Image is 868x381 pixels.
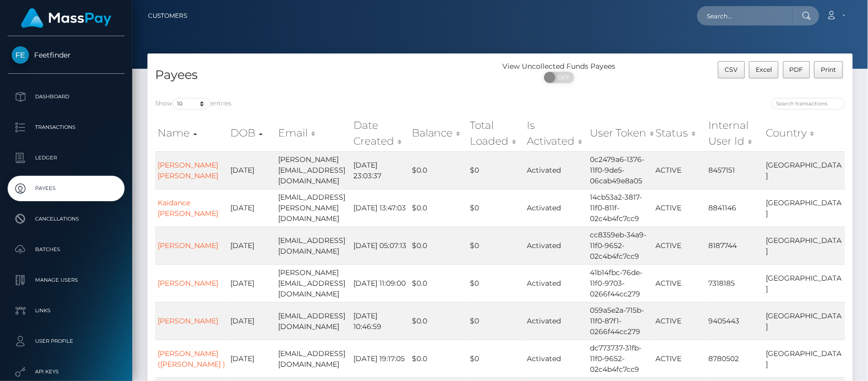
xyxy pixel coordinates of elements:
[706,264,764,302] td: 7318185
[8,298,125,323] a: Links
[697,6,793,25] input: Search...
[409,151,468,189] td: $0.0
[653,340,706,377] td: ACTIVE
[524,227,587,264] td: Activated
[653,302,706,340] td: ACTIVE
[468,189,525,227] td: $0
[8,237,125,262] a: Batches
[790,66,803,73] span: PDF
[12,303,121,318] p: Links
[587,189,653,227] td: 14cb53a2-3817-11f0-811f-02c4b4fc7cc9
[764,227,845,264] td: [GEOGRAPHIC_DATA]
[587,115,653,151] th: User Token: activate to sort column ascending
[756,66,772,73] span: Excel
[276,189,351,227] td: [EMAIL_ADDRESS][PERSON_NAME][DOMAIN_NAME]
[351,151,409,189] td: [DATE] 23:03:37
[155,66,493,84] h4: Payees
[351,227,409,264] td: [DATE] 05:07:13
[764,302,845,340] td: [GEOGRAPHIC_DATA]
[409,340,468,377] td: $0.0
[821,66,836,73] span: Print
[12,150,121,166] p: Ledger
[12,334,121,349] p: User Profile
[764,340,845,377] td: [GEOGRAPHIC_DATA]
[468,302,525,340] td: $0
[8,176,125,201] a: Payees
[12,364,121,379] p: API Keys
[276,227,351,264] td: [EMAIL_ADDRESS][DOMAIN_NAME]
[783,61,811,78] button: PDF
[228,115,276,151] th: DOB: activate to sort column descending
[468,151,525,189] td: $0
[12,120,121,135] p: Transactions
[158,160,218,180] a: [PERSON_NAME] [PERSON_NAME]
[653,115,706,151] th: Status: activate to sort column ascending
[158,349,225,369] a: [PERSON_NAME] ([PERSON_NAME] )
[468,227,525,264] td: $0
[276,115,351,151] th: Email: activate to sort column ascending
[653,227,706,264] td: ACTIVE
[8,84,125,110] a: Dashboard
[228,151,276,189] td: [DATE]
[764,264,845,302] td: [GEOGRAPHIC_DATA]
[8,329,125,354] a: User Profile
[276,151,351,189] td: [PERSON_NAME][EMAIL_ADDRESS][DOMAIN_NAME]
[409,264,468,302] td: $0.0
[351,189,409,227] td: [DATE] 13:47:03
[653,151,706,189] td: ACTIVE
[468,115,525,151] th: Total Loaded: activate to sort column ascending
[8,206,125,232] a: Cancellations
[276,264,351,302] td: [PERSON_NAME][EMAIL_ADDRESS][DOMAIN_NAME]
[587,264,653,302] td: 41b14fbc-76de-11f0-9703-0266f44cc279
[12,89,121,104] p: Dashboard
[8,267,125,293] a: Manage Users
[172,98,211,110] select: Showentries
[21,8,111,28] img: MassPay Logo
[706,151,764,189] td: 8457151
[524,151,587,189] td: Activated
[725,66,738,73] span: CSV
[12,46,29,64] img: Feetfinder
[706,302,764,340] td: 9405443
[155,98,231,110] label: Show entries
[351,115,409,151] th: Date Created: activate to sort column ascending
[653,264,706,302] td: ACTIVE
[228,189,276,227] td: [DATE]
[155,115,228,151] th: Name: activate to sort column ascending
[276,340,351,377] td: [EMAIL_ADDRESS][DOMAIN_NAME]
[12,181,121,196] p: Payees
[158,279,218,288] a: [PERSON_NAME]
[351,340,409,377] td: [DATE] 19:17:05
[524,340,587,377] td: Activated
[706,189,764,227] td: 8841146
[12,273,121,288] p: Manage Users
[468,340,525,377] td: $0
[158,198,218,218] a: Kaidance [PERSON_NAME]
[771,98,845,110] input: Search transactions
[814,61,843,78] button: Print
[409,302,468,340] td: $0.0
[524,264,587,302] td: Activated
[550,72,575,83] span: OFF
[764,151,845,189] td: [GEOGRAPHIC_DATA]
[706,227,764,264] td: 8187744
[228,227,276,264] td: [DATE]
[228,340,276,377] td: [DATE]
[158,241,218,250] a: [PERSON_NAME]
[587,227,653,264] td: cc8359eb-34a9-11f0-9652-02c4b4fc7cc9
[764,189,845,227] td: [GEOGRAPHIC_DATA]
[8,145,125,171] a: Ledger
[409,189,468,227] td: $0.0
[653,189,706,227] td: ACTIVE
[276,302,351,340] td: [EMAIL_ADDRESS][DOMAIN_NAME]
[228,302,276,340] td: [DATE]
[500,61,618,72] div: View Uncollected Funds Payees
[351,302,409,340] td: [DATE] 10:46:59
[706,115,764,151] th: Internal User Id: activate to sort column ascending
[587,151,653,189] td: 0c2479a6-1376-11f0-9de5-06cab49e8a05
[148,5,187,26] a: Customers
[587,302,653,340] td: 059a5e2a-715b-11f0-87f1-0266f44cc279
[409,227,468,264] td: $0.0
[587,340,653,377] td: dc773737-31fb-11f0-9652-02c4b4fc7cc9
[524,115,587,151] th: Is Activated: activate to sort column ascending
